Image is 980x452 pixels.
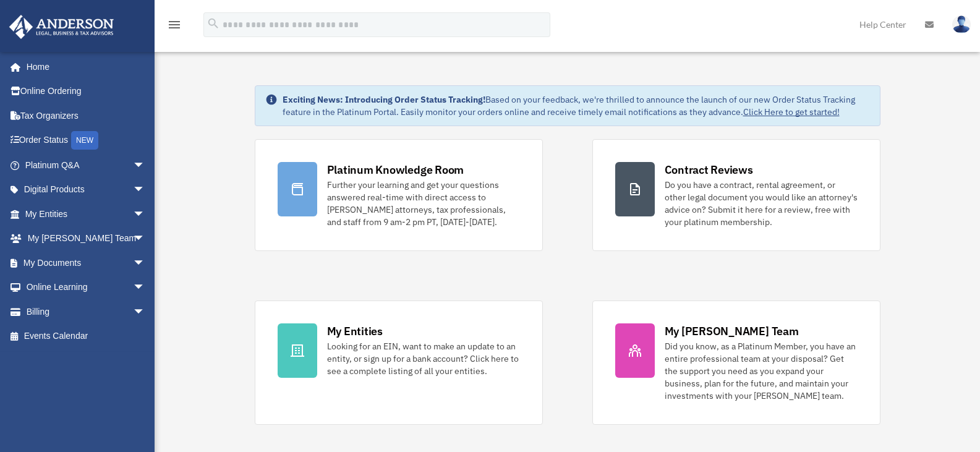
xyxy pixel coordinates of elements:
[9,275,164,300] a: Online Learningarrow_drop_down
[71,131,98,150] div: NEW
[327,179,520,228] div: Further your learning and get your questions answered real-time with direct access to [PERSON_NAM...
[9,177,164,202] a: Digital Productsarrow_drop_down
[9,202,164,226] a: My Entitiesarrow_drop_down
[255,301,543,425] a: My Entities Looking for an EIN, want to make an update to an entity, or sign up for a bank accoun...
[327,340,520,377] div: Looking for an EIN, want to make an update to an entity, or sign up for a bank account? Click her...
[327,162,464,177] div: Platinum Knowledge Room
[665,179,858,228] div: Do you have a contract, rental agreement, or other legal document you would like an attorney's ad...
[133,275,158,301] span: arrow_drop_down
[6,15,117,39] img: Anderson Advisors Platinum Portal
[9,128,164,153] a: Order StatusNEW
[9,103,164,128] a: Tax Organizers
[665,340,858,402] div: Did you know, as a Platinum Member, you have an entire professional team at your disposal? Get th...
[133,153,158,178] span: arrow_drop_down
[327,323,383,339] div: My Entities
[133,250,158,276] span: arrow_drop_down
[167,17,182,32] i: menu
[9,324,164,349] a: Events Calendar
[9,226,164,251] a: My [PERSON_NAME] Teamarrow_drop_down
[9,153,164,177] a: Platinum Q&Aarrow_drop_down
[9,54,158,79] a: Home
[283,93,870,118] div: Based on your feedback, we're thrilled to announce the launch of our new Order Status Tracking fe...
[255,139,543,251] a: Platinum Knowledge Room Further your learning and get your questions answered real-time with dire...
[9,250,164,275] a: My Documentsarrow_drop_down
[952,15,971,33] img: User Pic
[743,106,840,117] a: Click Here to get started!
[9,299,164,324] a: Billingarrow_drop_down
[283,94,485,105] strong: Exciting News: Introducing Order Status Tracking!
[207,17,220,30] i: search
[592,139,880,251] a: Contract Reviews Do you have a contract, rental agreement, or other legal document you would like...
[133,202,158,227] span: arrow_drop_down
[133,226,158,252] span: arrow_drop_down
[665,323,799,339] div: My [PERSON_NAME] Team
[9,79,164,104] a: Online Ordering
[167,22,182,32] a: menu
[592,301,880,425] a: My [PERSON_NAME] Team Did you know, as a Platinum Member, you have an entire professional team at...
[133,177,158,203] span: arrow_drop_down
[133,299,158,325] span: arrow_drop_down
[665,162,753,177] div: Contract Reviews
